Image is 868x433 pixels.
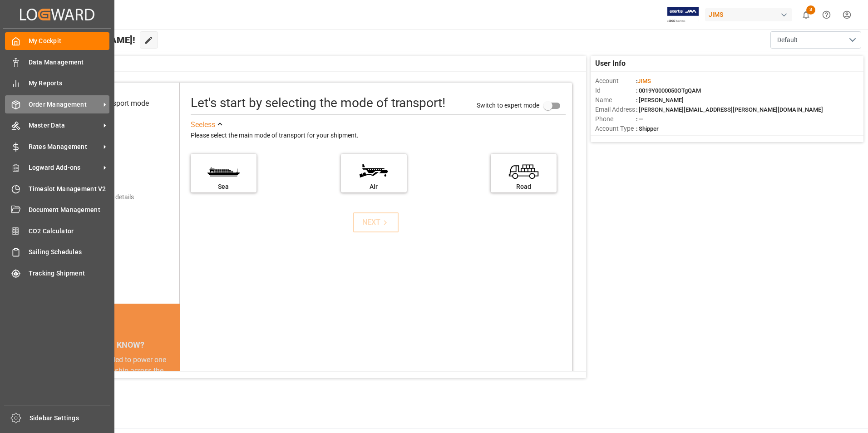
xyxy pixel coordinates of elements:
[667,7,699,23] img: Exertis%20JAM%20-%20Email%20Logo.jpg_1722504956.jpg
[29,142,100,152] span: Rates Management
[5,74,109,92] a: My Reports
[5,32,109,50] a: My Cockpit
[29,100,100,109] span: Order Management
[5,201,109,219] a: Document Management
[595,58,626,69] span: User Info
[191,130,566,141] div: Please select the main mode of transport for your shipment.
[38,31,135,49] span: Hello [PERSON_NAME]!
[595,86,636,95] span: Id
[362,217,390,228] div: NEXT
[595,76,636,86] span: Account
[770,31,861,49] button: open menu
[595,124,636,133] span: Account Type
[29,79,110,88] span: My Reports
[29,36,110,46] span: My Cockpit
[29,205,110,215] span: Document Management
[636,78,651,84] span: :
[636,97,684,103] span: : [PERSON_NAME]
[191,93,445,113] div: Let's start by selecting the mode of transport!
[345,182,402,192] div: Air
[5,264,109,282] a: Tracking Shipment
[705,6,796,23] button: JIMS
[777,35,798,45] span: Default
[5,222,109,240] a: CO2 Calculator
[29,163,100,172] span: Logward Add-ons
[29,269,110,278] span: Tracking Shipment
[495,182,552,192] div: Road
[353,212,399,232] button: NEXT
[167,354,180,431] button: next slide / item
[796,5,816,25] button: show 3 new notifications
[636,106,823,113] span: : [PERSON_NAME][EMAIL_ADDRESS][PERSON_NAME][DOMAIN_NAME]
[29,247,110,257] span: Sailing Schedules
[77,192,134,202] div: Add shipping details
[595,95,636,105] span: Name
[30,413,111,423] span: Sidebar Settings
[636,125,659,132] span: : Shipper
[29,226,110,236] span: CO2 Calculator
[5,243,109,261] a: Sailing Schedules
[477,101,539,108] span: Switch to expert mode
[705,8,792,21] div: JIMS
[5,53,109,71] a: Data Management
[595,114,636,124] span: Phone
[636,87,701,94] span: : 0019Y0000050OTgQAM
[29,184,110,194] span: Timeslot Management V2
[637,78,651,84] span: JIMS
[29,121,100,130] span: Master Data
[816,5,837,25] button: Help Center
[636,116,643,123] span: : —
[29,58,110,67] span: Data Management
[595,105,636,114] span: Email Address
[195,182,252,192] div: Sea
[806,5,815,15] span: 3
[5,180,109,197] a: Timeslot Management V2
[191,119,215,130] div: See less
